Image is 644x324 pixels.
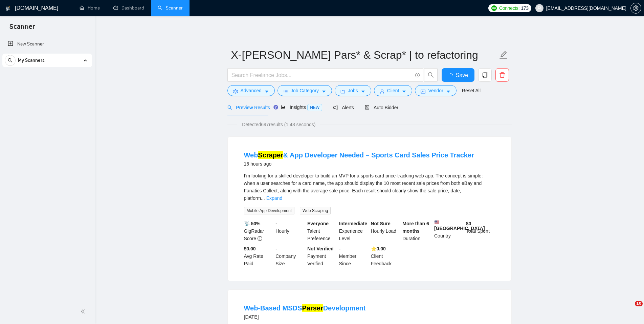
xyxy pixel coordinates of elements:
mark: Parser [302,304,323,312]
a: Reset All [462,87,481,94]
button: settingAdvancedcaret-down [227,85,275,96]
input: Search Freelance Jobs... [231,71,412,79]
span: caret-down [321,89,326,94]
span: copy [479,72,491,78]
div: Talent Preference [306,220,338,242]
a: Expand [266,195,282,201]
span: 173 [521,4,528,12]
li: My Scanners [2,54,92,70]
span: Auto Bidder [365,105,398,110]
span: Web Scraping [300,207,331,214]
button: Save [442,68,474,82]
b: $0.00 [244,246,256,251]
span: I’m looking for a skilled developer to build an MVP for a sports card price-tracking web app. The... [244,173,483,201]
span: Connects: [499,4,519,12]
div: [DATE] [244,313,366,321]
div: Payment Verified [306,245,338,267]
span: delete [496,72,509,78]
div: Avg Rate Paid [243,245,274,267]
span: Save [456,71,468,79]
span: robot [365,105,370,110]
span: Jobs [348,87,358,94]
b: - [275,246,277,251]
b: Everyone [307,221,329,226]
span: Insights [281,104,322,110]
span: double-left [81,308,87,315]
span: Advanced [241,87,262,94]
span: setting [233,89,238,94]
button: copy [478,68,492,82]
a: New Scanner [8,37,87,51]
span: notification [333,105,338,110]
a: Web-Based MSDSParserDevelopment [244,304,366,312]
span: My Scanners [18,54,45,67]
a: WebScraper& App Developer Needed – Sports Card Sales Price Tracker [244,151,474,159]
span: user [380,89,384,94]
div: Tooltip anchor [273,104,279,110]
span: Client [387,87,399,94]
span: ... [261,195,265,201]
span: 10 [635,301,643,306]
div: Duration [401,220,433,242]
div: Hourly Load [370,220,401,242]
span: caret-down [264,89,269,94]
span: search [424,72,437,78]
div: GigRadar Score [243,220,274,242]
span: setting [631,5,641,11]
button: search [5,55,16,66]
span: caret-down [402,89,406,94]
img: upwork-logo.png [491,5,497,11]
div: Hourly [274,220,306,242]
span: loading [448,73,456,79]
span: search [5,58,15,63]
span: Job Category [291,87,319,94]
span: Mobile App Development [244,207,294,214]
iframe: Intercom live chat [621,301,637,317]
span: edit [499,51,508,59]
mark: Scraper [258,151,283,159]
div: Total Spent [465,220,496,242]
button: search [424,68,438,82]
span: info-circle [258,236,262,241]
span: Detected 697 results (1.48 seconds) [237,121,320,128]
a: dashboardDashboard [113,5,144,11]
span: bars [283,89,288,94]
b: 📡 50% [244,221,261,226]
div: I’m looking for a skilled developer to build an MVP for a sports card price-tracking web app. The... [244,172,495,202]
b: Intermediate [339,221,367,226]
img: 🇺🇸 [435,220,439,225]
div: Member Since [338,245,370,267]
button: barsJob Categorycaret-down [277,85,332,96]
div: Company Size [274,245,306,267]
button: userClientcaret-down [374,85,413,96]
a: searchScanner [158,5,183,11]
button: idcardVendorcaret-down [415,85,456,96]
button: folderJobscaret-down [335,85,371,96]
a: homeHome [80,5,100,11]
span: idcard [421,89,425,94]
b: - [275,221,277,226]
span: NEW [307,104,322,111]
b: - [339,246,341,251]
div: 16 hours ago [244,160,474,168]
b: Not Verified [307,246,334,251]
b: $ 0 [466,221,471,226]
span: caret-down [446,89,451,94]
b: Not Sure [371,221,391,226]
span: Scanner [4,22,40,36]
span: area-chart [281,105,286,110]
input: Scanner name... [231,46,498,63]
button: setting [630,3,641,14]
span: caret-down [361,89,365,94]
button: delete [495,68,509,82]
span: search [227,105,232,110]
span: folder [340,89,345,94]
span: Preview Results [227,105,270,110]
b: ⭐️ 0.00 [371,246,386,251]
div: Experience Level [338,220,370,242]
div: Client Feedback [370,245,401,267]
li: New Scanner [2,37,92,51]
b: More than 6 months [402,221,429,234]
img: logo [6,3,10,14]
b: [GEOGRAPHIC_DATA] [434,220,485,231]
